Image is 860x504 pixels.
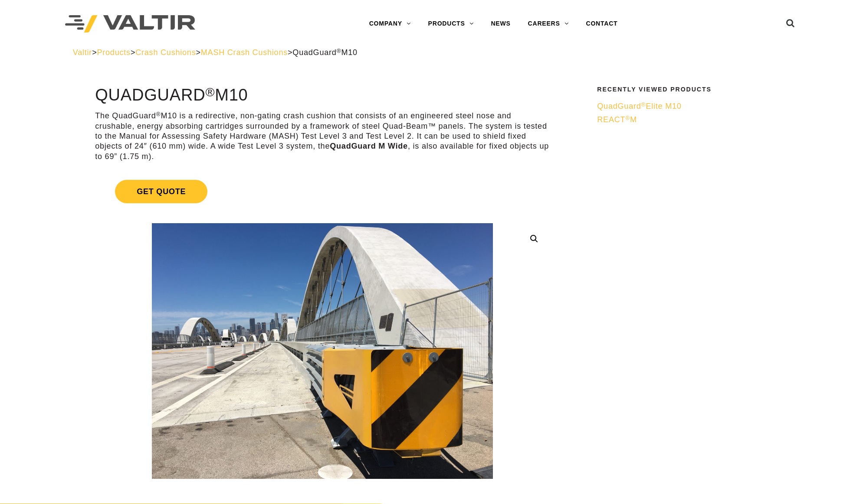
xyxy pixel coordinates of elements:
[337,48,341,54] sup: ®
[97,48,130,57] a: Products
[420,15,483,33] a: PRODUCTS
[597,115,782,125] a: REACT®M
[597,102,681,111] span: QuadGuard Elite M10
[641,101,646,108] sup: ®
[73,48,788,58] div: > > > >
[95,111,550,162] p: The QuadGuard M10 is a redirective, non-gating crash cushion that consists of an engineered steel...
[361,15,420,33] a: COMPANY
[65,15,195,33] img: Valtir
[597,101,782,111] a: QuadGuard®Elite M10
[95,86,550,104] h1: QuadGuard M10
[115,180,207,203] span: Get Quote
[156,111,161,117] sup: ®
[292,48,357,57] span: QuadGuard M10
[95,169,550,214] a: Get Quote
[625,115,630,121] sup: ®
[577,15,626,33] a: CONTACT
[597,86,782,93] h2: Recently Viewed Products
[597,115,637,124] span: REACT M
[205,85,215,99] sup: ®
[201,48,288,57] a: MASH Crash Cushions
[73,48,92,57] a: Valtir
[135,48,196,57] a: Crash Cushions
[519,15,578,33] a: CAREERS
[330,142,408,150] strong: QuadGuard M Wide
[482,15,519,33] a: NEWS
